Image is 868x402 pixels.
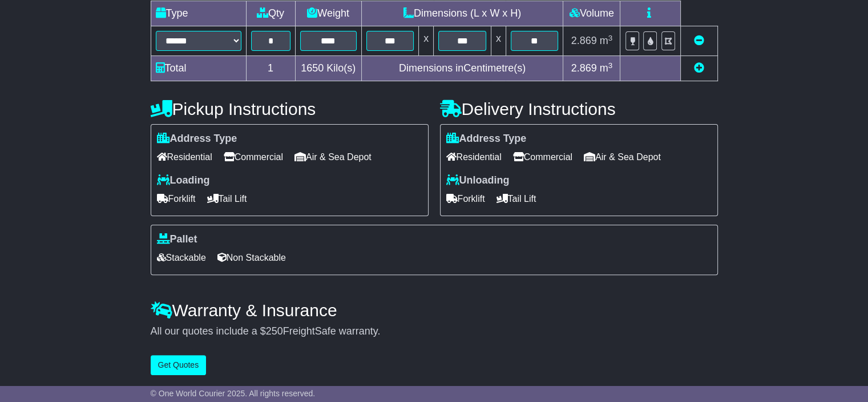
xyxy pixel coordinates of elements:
[563,1,620,26] td: Volume
[361,1,563,26] td: Dimensions (L x W x H)
[608,34,613,42] sup: 3
[157,174,210,187] label: Loading
[600,62,613,74] span: m
[446,190,485,208] span: Forklift
[151,389,316,398] span: © One World Courier 2025. All rights reserved.
[694,62,704,74] a: Add new item
[151,301,718,320] h4: Warranty & Insurance
[361,56,563,81] td: Dimensions in Centimetre(s)
[157,233,197,246] label: Pallet
[151,325,718,338] div: All our quotes include a $ FreightSafe warranty.
[151,99,429,118] h4: Pickup Instructions
[694,35,704,46] a: Remove this item
[294,148,372,166] span: Air & Sea Depot
[157,148,212,166] span: Residential
[446,148,502,166] span: Residential
[419,26,434,56] td: x
[571,62,597,74] span: 2.869
[496,190,536,208] span: Tail Lift
[584,148,661,166] span: Air & Sea Depot
[571,35,597,46] span: 2.869
[600,35,613,46] span: m
[246,1,295,26] td: Qty
[246,56,295,81] td: 1
[513,148,572,166] span: Commercial
[157,190,196,208] span: Forklift
[224,148,283,166] span: Commercial
[446,133,527,145] label: Address Type
[207,190,247,208] span: Tail Lift
[446,174,510,187] label: Unloading
[301,62,324,74] span: 1650
[157,133,237,145] label: Address Type
[440,99,718,118] h4: Delivery Instructions
[151,1,246,26] td: Type
[151,56,246,81] td: Total
[151,355,207,375] button: Get Quotes
[157,249,206,266] span: Stackable
[217,249,286,266] span: Non Stackable
[266,325,283,337] span: 250
[295,1,361,26] td: Weight
[491,26,506,56] td: x
[295,56,361,81] td: Kilo(s)
[608,61,613,70] sup: 3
